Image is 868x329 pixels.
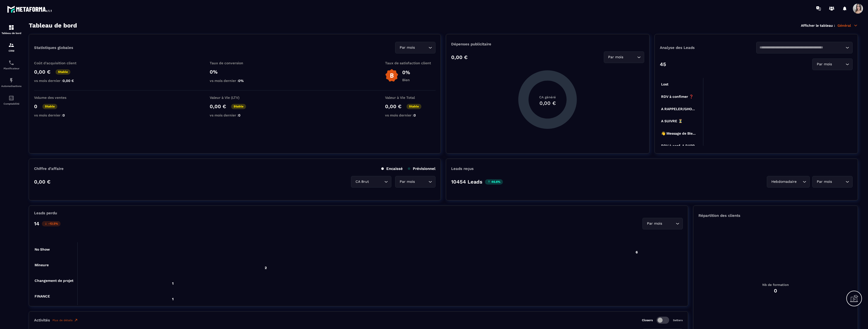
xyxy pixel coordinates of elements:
[63,113,65,117] span: 0
[385,103,401,109] p: 0,00 €
[385,69,398,82] img: b-badge-o.b3b20ee6.svg
[837,23,858,28] p: Général
[210,79,260,83] p: vs mois dernier :
[408,166,436,171] p: Prévisionnel
[210,61,260,65] p: Taux de conversion
[231,104,246,109] p: Stable
[8,42,14,48] img: formation
[416,179,427,185] input: Search for option
[816,62,833,67] span: Par mois
[42,104,57,109] p: Stable
[646,221,663,226] span: Par mois
[34,96,85,100] p: Volume des ventes
[7,5,52,14] img: logo
[698,213,853,218] p: Répartition des clients
[812,58,853,70] div: Search for option
[210,113,260,117] p: vs mois dernier :
[35,247,50,251] tspan: No Show
[210,103,226,109] p: 0,00 €
[74,318,78,322] img: narrow-up-right-o.6b7c60e2.svg
[398,179,416,185] span: Par mois
[451,42,644,46] p: Dépenses publicitaire
[52,318,78,322] a: Plus de détails
[395,42,436,53] div: Search for option
[661,82,668,86] tspan: Lost
[661,144,697,148] tspan: RDV à conf. A RAPP...
[798,179,801,185] input: Search for option
[370,179,383,185] input: Search for option
[29,22,77,29] h3: Tableau de bord
[385,61,436,65] p: Taux de satisfaction client
[34,179,50,185] p: 0,00 €
[210,69,260,75] p: 0%
[398,45,416,50] span: Par mois
[34,221,39,227] p: 14
[354,179,370,185] span: CA Brut
[1,49,21,52] p: CRM
[8,24,14,31] img: formation
[402,78,410,82] p: Bien
[1,21,21,38] a: formationformationTableau de bord
[451,54,468,60] p: 0,00 €
[642,218,683,229] div: Search for option
[34,318,50,322] p: Activités
[1,32,21,35] p: Tableau de bord
[238,79,244,83] span: 0%
[35,294,50,298] tspan: FINANCE
[414,113,416,117] span: 0
[8,95,14,101] img: accountant
[34,61,85,65] p: Coût d'acquisition client
[35,263,49,267] tspan: Mineure
[56,69,70,75] p: Stable
[395,176,436,188] div: Search for option
[451,179,482,185] p: 10454 Leads
[642,318,653,322] p: Closers
[34,103,37,109] p: 0
[351,176,391,188] div: Search for option
[1,56,21,74] a: schedulerschedulerPlanificateur
[63,79,74,83] span: 0,00 €
[238,113,240,117] span: 0
[812,176,853,188] div: Search for option
[1,91,21,109] a: accountantaccountantComptabilité
[1,38,21,56] a: formationformationCRM
[816,179,833,185] span: Par mois
[660,45,756,50] p: Analyse des Leads
[35,279,73,283] tspan: Changement de projet
[767,176,810,188] div: Search for option
[1,67,21,70] p: Planificateur
[801,23,835,27] p: Afficher le tableau :
[210,96,260,100] p: Valeur à Vie (LTV)
[8,60,14,66] img: scheduler
[485,179,503,185] p: 46.6%
[1,102,21,105] p: Comptabilité
[34,211,57,215] p: Leads perdu
[625,54,636,60] input: Search for option
[402,69,410,75] p: 0%
[34,79,85,83] p: vs mois dernier :
[661,95,694,99] tspan: RDV à confimer ❓
[833,179,844,185] input: Search for option
[416,45,427,50] input: Search for option
[34,113,85,117] p: vs mois dernier :
[607,54,625,60] span: Par mois
[604,51,644,63] div: Search for option
[385,113,436,117] p: vs mois dernier :
[833,62,844,67] input: Search for option
[770,179,798,185] span: Hebdomadaire
[1,74,21,91] a: automationsautomationsAutomatisations
[42,221,61,226] p: -12.5%
[381,166,403,171] p: Encaissé
[759,45,844,50] input: Search for option
[406,104,421,109] p: Stable
[385,96,436,100] p: Valeur à Vie Total
[663,221,674,226] input: Search for option
[8,77,14,83] img: automations
[756,42,853,53] div: Search for option
[660,61,666,67] p: 45
[673,319,683,322] p: Setters
[34,166,64,171] p: Chiffre d’affaire
[661,119,683,123] tspan: A SUIVRE ⏳
[661,131,696,136] tspan: 👋 Message de Bie...
[451,166,474,171] p: Leads reçus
